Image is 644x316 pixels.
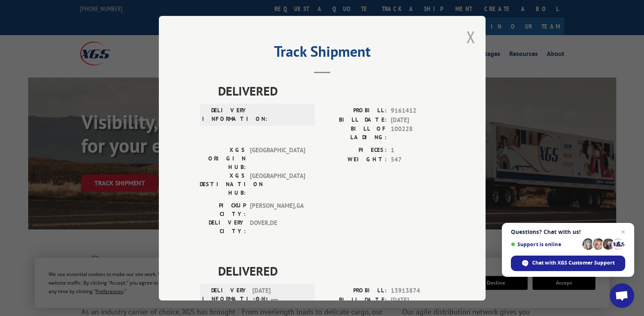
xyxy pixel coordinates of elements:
[511,241,579,247] span: Support is online
[322,115,387,125] label: BILL DATE:
[322,295,387,305] label: BILL DATE:
[200,201,246,218] label: PICKUP CITY:
[511,256,625,271] div: Chat with XGS Customer Support
[322,106,387,116] label: PROBILL:
[322,155,387,164] label: WEIGHT:
[252,286,308,314] span: [DATE] 11:53 am [PERSON_NAME]
[391,146,445,155] span: 1
[322,146,387,155] label: PIECES:
[391,125,445,142] span: 100228
[200,171,246,197] label: XGS DESTINATION HUB:
[391,115,445,125] span: [DATE]
[618,227,628,237] span: Close chat
[200,146,246,171] label: XGS ORIGIN HUB:
[202,106,248,123] label: DELIVERY INFORMATION:
[322,125,387,142] label: BILL OF LADING:
[200,46,445,61] h2: Track Shipment
[391,286,445,296] span: 13913874
[218,82,445,100] span: DELIVERED
[200,218,246,236] label: DELIVERY CITY:
[250,201,305,218] span: [PERSON_NAME] , GA
[391,295,445,305] span: [DATE]
[218,262,445,280] span: DELIVERED
[250,218,305,236] span: DOVER , DE
[322,286,387,296] label: PROBILL:
[610,283,634,308] div: Open chat
[250,171,305,197] span: [GEOGRAPHIC_DATA]
[202,286,248,314] label: DELIVERY INFORMATION:
[391,106,445,116] span: 9161412
[391,155,445,164] span: 547
[511,229,625,235] span: Questions? Chat with us!
[250,146,305,171] span: [GEOGRAPHIC_DATA]
[532,259,615,267] span: Chat with XGS Customer Support
[466,26,475,48] button: Close modal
